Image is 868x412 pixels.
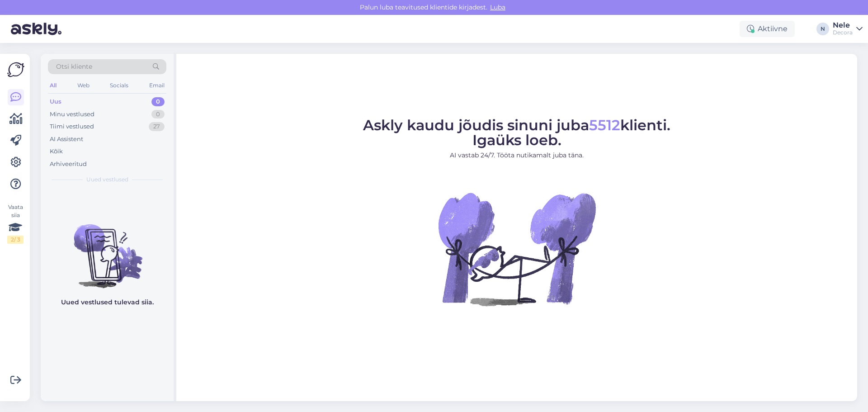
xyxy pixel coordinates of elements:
[48,80,58,91] div: All
[56,62,92,71] span: Otsi kliente
[149,122,165,131] div: 27
[435,167,598,330] img: No Chat active
[50,110,94,119] div: Minu vestlused
[75,80,91,91] div: Web
[41,208,174,289] img: No chats
[487,3,508,11] span: Luba
[363,116,670,149] span: Askly kaudu jõudis sinuni juba klienti. Igaüks loeb.
[86,175,128,184] span: Uued vestlused
[50,122,94,131] div: Tiimi vestlused
[7,203,24,244] div: Vaata siia
[50,160,87,169] div: Arhiveeritud
[7,236,24,244] div: 2 / 3
[816,23,829,35] div: N
[50,97,61,106] div: Uus
[363,151,670,160] p: AI vastab 24/7. Tööta nutikamalt juba täna.
[50,147,63,156] div: Kõik
[50,135,83,144] div: AI Assistent
[833,22,863,36] a: NeleDecora
[833,22,853,29] div: Nele
[833,29,853,36] div: Decora
[61,298,154,307] p: Uued vestlused tulevad siia.
[740,21,795,37] div: Aktiivne
[7,61,24,78] img: Askly Logo
[151,97,165,106] div: 0
[147,80,166,91] div: Email
[108,80,130,91] div: Socials
[589,116,620,134] span: 5512
[151,110,165,119] div: 0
